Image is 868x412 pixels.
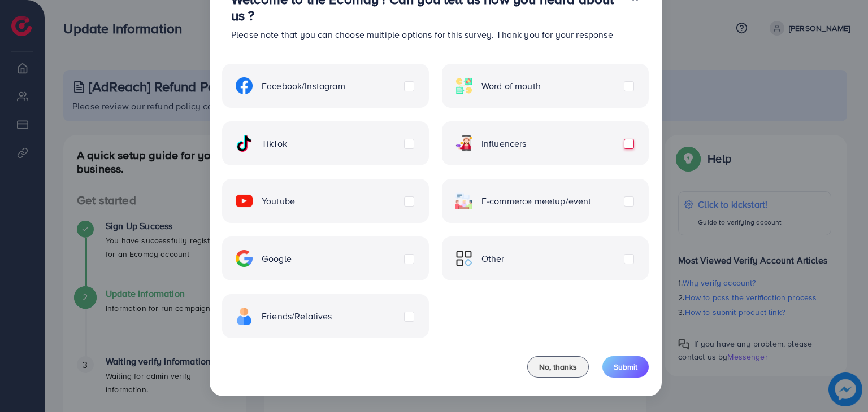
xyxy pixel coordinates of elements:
img: ic-other.99c3e012.svg [455,250,472,267]
span: Google [262,252,292,265]
span: Influencers [481,137,527,150]
button: No, thanks [527,356,589,378]
span: Facebook/Instagram [262,80,345,93]
span: Other [481,252,505,265]
span: TikTok [262,137,287,150]
span: Friends/Relatives [262,310,332,323]
span: No, thanks [539,361,577,372]
span: Youtube [262,195,295,208]
img: ic-word-of-mouth.a439123d.svg [455,77,472,94]
img: ic-google.5bdd9b68.svg [236,250,253,267]
img: ic-facebook.134605ef.svg [236,77,253,94]
img: ic-youtube.715a0ca2.svg [236,192,253,209]
span: Submit [614,361,637,372]
img: ic-tiktok.4b20a09a.svg [236,135,253,152]
span: Word of mouth [481,80,541,93]
button: Submit [602,356,649,378]
span: E-commerce meetup/event [481,195,592,208]
p: Please note that you can choose multiple options for this survey. Thank you for your response [231,28,622,41]
img: ic-influencers.a620ad43.svg [455,135,472,152]
img: ic-ecommerce.d1fa3848.svg [455,192,472,209]
img: ic-freind.8e9a9d08.svg [236,308,253,325]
